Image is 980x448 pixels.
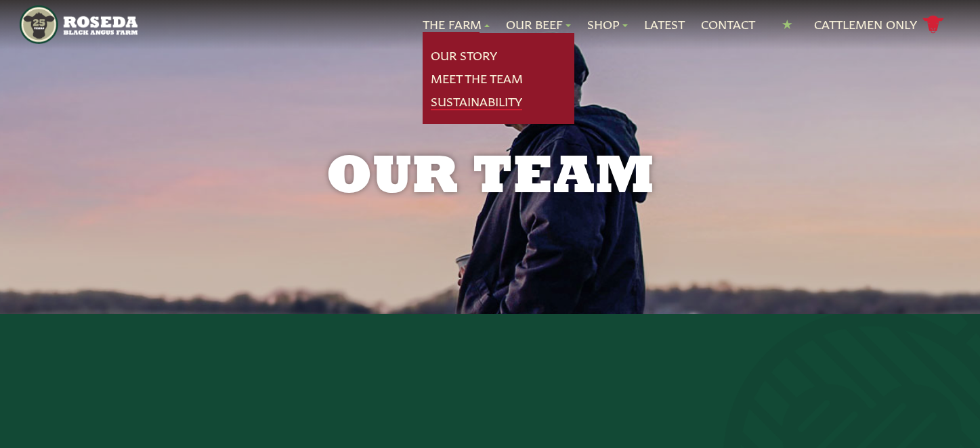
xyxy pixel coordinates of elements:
[431,93,522,110] a: Sustainability
[144,152,837,206] h1: Our Team
[814,13,944,37] a: Cattlemen Only
[644,16,685,33] a: Latest
[20,5,137,44] img: https://roseda.com/wp-content/uploads/2021/05/roseda-25-header.png
[701,16,755,33] a: Contact
[506,16,571,33] a: Our Beef
[587,16,628,33] a: Shop
[431,70,523,87] a: Meet The Team
[431,47,497,64] a: Our Story
[423,16,490,33] a: The Farm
